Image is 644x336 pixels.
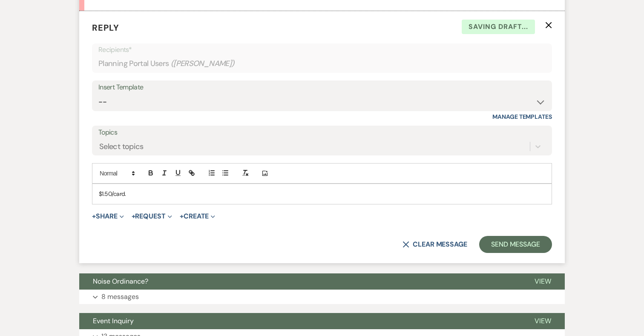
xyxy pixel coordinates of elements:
[479,236,552,253] button: Send Message
[535,277,551,286] span: View
[462,20,535,34] span: Saving draft...
[98,126,546,139] label: Topics
[521,273,565,290] button: View
[79,290,565,304] button: 8 messages
[180,213,215,220] button: Create
[92,213,96,220] span: +
[93,316,134,325] span: Event Inquiry
[402,241,467,248] button: Clear message
[79,313,521,329] button: Event Inquiry
[132,213,135,220] span: +
[93,277,148,286] span: Noise Ordinance?
[92,213,124,220] button: Share
[180,213,184,220] span: +
[492,113,552,121] a: Manage Templates
[521,313,565,329] button: View
[99,141,144,152] div: Select topics
[99,189,545,198] p: $1.50/card.
[132,213,172,220] button: Request
[171,58,235,69] span: ( [PERSON_NAME] )
[92,22,119,33] span: Reply
[98,55,546,72] div: Planning Portal Users
[98,81,546,94] div: Insert Template
[79,273,521,290] button: Noise Ordinance?
[535,316,551,325] span: View
[98,44,546,55] p: Recipients*
[101,291,139,302] p: 8 messages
